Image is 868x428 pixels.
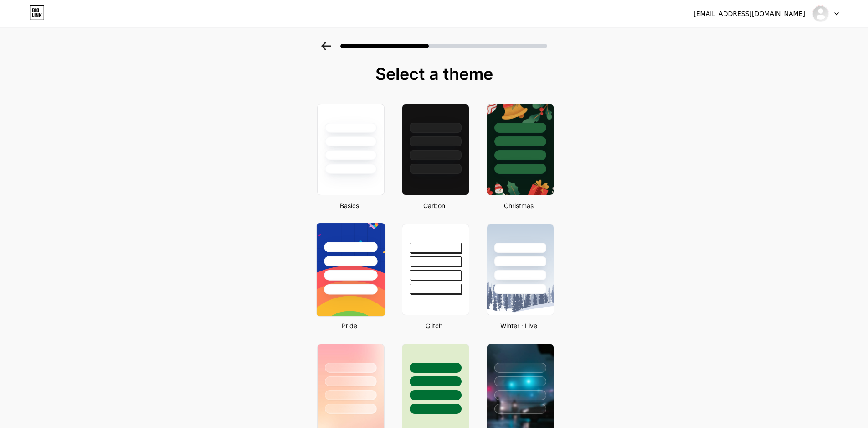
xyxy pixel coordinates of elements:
img: greacysmith [812,5,829,22]
div: Winter · Live [484,321,554,330]
div: [EMAIL_ADDRESS][DOMAIN_NAME] [693,9,805,19]
div: Carbon [399,201,469,210]
div: Select a theme [313,65,555,83]
div: Basics [314,201,385,210]
div: Glitch [399,321,469,330]
div: Christmas [484,201,554,210]
div: Pride [314,321,385,330]
img: pride-mobile.png [316,223,385,316]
